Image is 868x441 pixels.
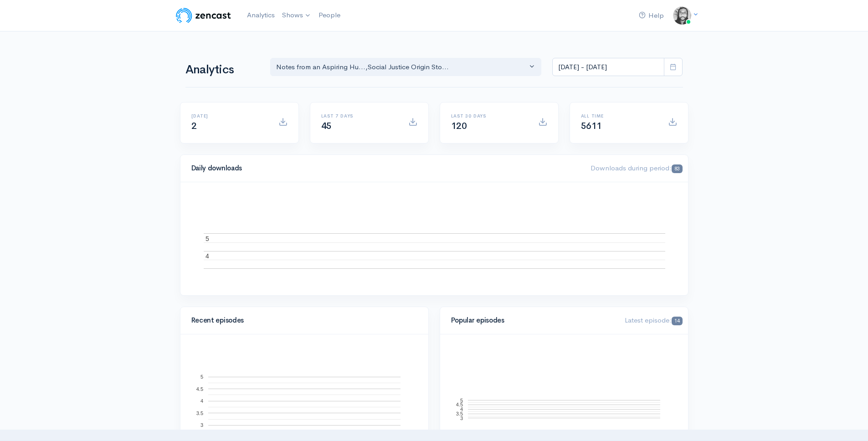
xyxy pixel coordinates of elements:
[451,345,677,436] svg: A chart.
[191,345,417,436] svg: A chart.
[191,120,197,132] span: 2
[460,397,462,403] text: 5
[456,411,462,416] text: 3.5
[200,398,203,404] text: 4
[191,317,412,324] h4: Recent episodes
[672,164,682,173] span: 83
[200,422,203,428] text: 3
[581,120,602,132] span: 5611
[276,62,528,72] div: Notes from an Aspiring Hu... , Social Justice Origin Sto...
[321,113,397,118] h6: Last 7 days
[591,164,682,172] span: Downloads during period:
[191,164,580,172] h4: Daily downloads
[456,402,462,407] text: 4.5
[315,5,344,25] a: People
[552,58,664,77] input: analytics date range selector
[451,317,614,324] h4: Popular episodes
[451,113,527,118] h6: Last 30 days
[196,386,203,391] text: 4.5
[837,410,859,432] iframe: gist-messenger-bubble-iframe
[175,6,232,25] img: ZenCast Logo
[672,317,682,325] span: 14
[185,63,259,77] h1: Analytics
[200,374,203,379] text: 5
[581,113,657,118] h6: All time
[196,410,203,415] text: 3.5
[205,252,209,260] text: 4
[673,6,691,25] img: ...
[635,6,668,26] a: Help
[243,5,278,25] a: Analytics
[451,120,467,132] span: 120
[460,415,462,420] text: 3
[191,113,267,118] h6: [DATE]
[321,120,332,132] span: 45
[270,58,542,77] button: Notes from an Aspiring Hu..., Social Justice Origin Sto...
[191,193,677,284] svg: A chart.
[278,5,315,26] a: Shows
[625,316,682,324] span: Latest episode:
[460,406,462,412] text: 4
[205,235,209,242] text: 5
